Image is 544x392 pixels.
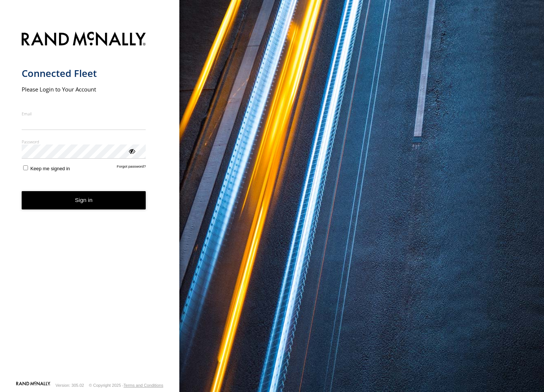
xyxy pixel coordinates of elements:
[128,147,135,155] div: ViewPassword
[23,165,28,170] input: Keep me signed in
[117,164,146,171] a: Forgot password?
[56,383,84,388] div: Version: 305.02
[22,27,158,381] form: main
[22,191,146,209] button: Sign in
[16,382,50,389] a: Visit our Website
[22,111,146,116] label: Email
[22,139,146,144] label: Password
[89,383,163,388] div: © Copyright 2025 -
[22,67,146,80] h1: Connected Fleet
[22,85,146,93] h2: Please Login to Your Account
[124,383,163,388] a: Terms and Conditions
[30,166,70,171] span: Keep me signed in
[22,30,146,49] img: Rand McNally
